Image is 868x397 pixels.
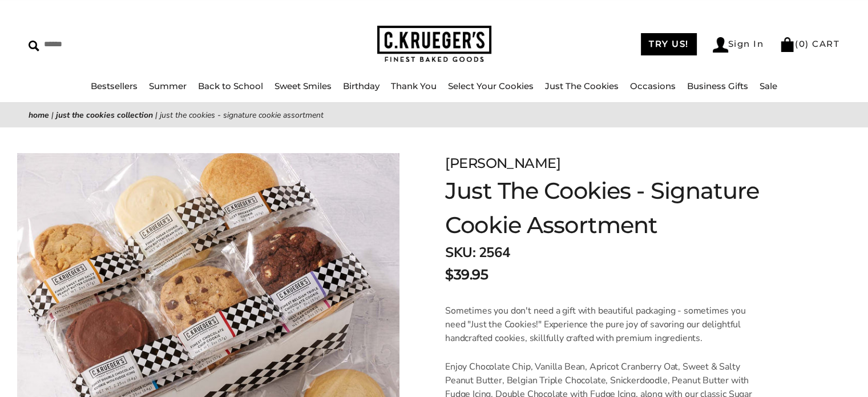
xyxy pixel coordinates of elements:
h1: Just The Cookies - Signature Cookie Assortment [445,174,809,242]
span: 2564 [479,243,510,262]
a: Just the Cookies Collection [56,110,153,121]
a: Just The Cookies [545,81,619,91]
span: 0 [799,38,806,49]
a: Business Gifts [687,81,748,91]
a: Home [29,110,49,121]
a: Thank You [391,81,437,91]
a: TRY US! [641,33,697,55]
a: Birthday [343,81,380,91]
img: Bag [780,37,795,52]
div: [PERSON_NAME] [445,153,809,174]
a: Bestsellers [91,81,138,91]
strong: SKU: [445,243,475,262]
a: Back to School [198,81,263,91]
img: C.KRUEGER'S [377,26,491,63]
a: Sign In [713,37,764,53]
a: Sweet Smiles [274,81,332,91]
a: Summer [149,81,187,91]
a: Occasions [630,81,676,91]
span: | [51,110,54,121]
nav: breadcrumbs [29,109,839,122]
a: (0) CART [780,38,839,49]
span: $39.95 [445,264,488,285]
img: Search [29,41,39,51]
img: Account [713,37,728,53]
p: Sometimes you don't need a gift with beautiful packaging - sometimes you need "Just the Cookies!"... [445,304,757,345]
a: Select Your Cookies [448,81,534,91]
iframe: Sign Up via Text for Offers [9,354,118,388]
span: Just The Cookies - Signature Cookie Assortment [160,110,324,121]
a: Sale [760,81,777,91]
input: Search [29,35,221,53]
span: | [155,110,158,121]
